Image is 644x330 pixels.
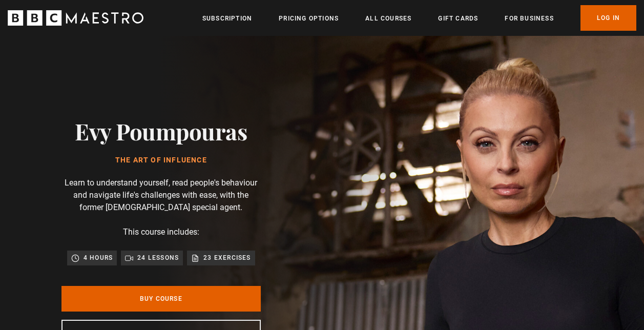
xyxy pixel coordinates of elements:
[203,253,251,263] p: 23 exercises
[202,5,636,31] nav: Primary
[84,253,113,263] p: 4 hours
[137,253,179,263] p: 24 lessons
[75,118,247,144] h2: Evy Poumpouras
[75,156,247,164] h1: The Art of Influence
[279,13,339,24] a: Pricing Options
[123,226,199,238] p: This course includes:
[202,13,252,24] a: Subscription
[365,13,411,24] a: All Courses
[8,10,143,26] svg: BBC Maestro
[580,5,636,31] a: Log In
[61,177,261,214] p: Learn to understand yourself, read people's behaviour and navigate life's challenges with ease, w...
[505,13,553,24] a: For business
[61,286,261,312] a: Buy Course
[438,13,478,24] a: Gift Cards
